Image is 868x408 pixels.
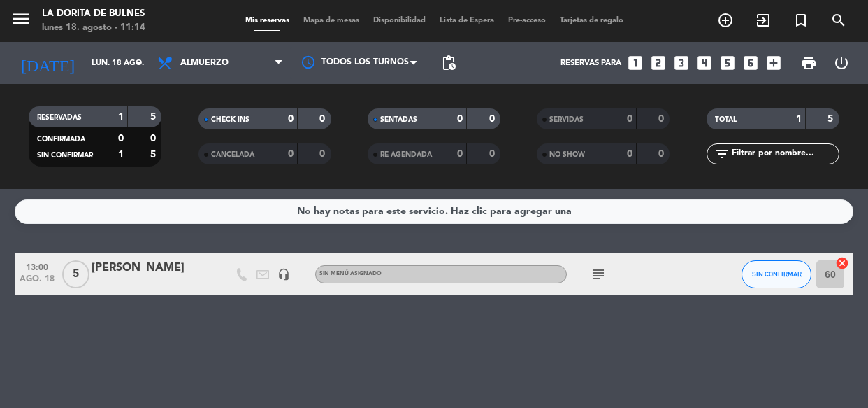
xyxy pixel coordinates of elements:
i: looks_3 [672,54,690,72]
span: NO SHOW [549,151,585,158]
i: looks_5 [718,54,737,72]
strong: 0 [658,149,667,159]
span: RE AGENDADA [380,151,432,158]
i: search [830,12,847,29]
span: Mapa de mesas [296,17,366,24]
strong: 0 [489,114,498,124]
i: looks_one [626,54,644,72]
span: TOTAL [715,116,737,123]
span: Pre-acceso [501,17,553,24]
span: SENTADAS [380,116,417,123]
i: looks_two [649,54,667,72]
strong: 0 [457,149,463,159]
i: add_circle_outline [717,12,734,29]
span: Disponibilidad [366,17,433,24]
span: CONFIRMADA [37,136,85,143]
strong: 5 [150,150,159,160]
span: Reservas para [560,59,621,68]
span: CANCELADA [211,151,254,158]
span: SERVIDAS [549,116,584,123]
i: cancel [835,256,849,270]
i: subject [590,266,607,283]
strong: 0 [118,134,124,143]
strong: 0 [319,114,328,124]
strong: 0 [457,114,463,124]
i: looks_4 [695,54,714,72]
strong: 0 [288,149,294,159]
div: LOG OUT [825,42,858,84]
strong: 1 [796,114,802,124]
span: Tarjetas de regalo [553,17,630,24]
span: SIN CONFIRMAR [752,270,802,278]
span: pending_actions [440,55,457,71]
div: No hay notas para este servicio. Haz clic para agregar una [297,204,572,220]
span: 5 [62,260,89,288]
button: SIN CONFIRMAR [742,260,811,288]
i: add_box [765,54,783,72]
span: Mis reservas [238,17,296,24]
div: lunes 18. agosto - 11:14 [42,21,145,35]
strong: 1 [118,112,124,122]
div: [PERSON_NAME] [92,259,210,277]
i: [DATE] [10,48,85,78]
div: La Dorita de Bulnes [42,7,145,21]
strong: 0 [288,114,294,124]
strong: 0 [658,114,667,124]
strong: 5 [827,114,836,124]
span: print [800,55,817,71]
span: 13:00 [20,258,55,274]
span: CHECK INS [211,116,249,123]
span: SIN CONFIRMAR [37,152,93,159]
span: Almuerzo [180,58,229,68]
strong: 5 [150,112,159,122]
i: looks_6 [742,54,760,72]
span: ago. 18 [20,274,55,290]
i: menu [10,8,31,29]
i: turned_in_not [793,12,809,29]
span: Sin menú asignado [319,271,382,276]
strong: 1 [118,150,124,160]
i: exit_to_app [755,12,772,29]
strong: 0 [319,149,328,159]
i: power_settings_new [833,55,850,71]
i: arrow_drop_down [130,55,147,71]
strong: 0 [489,149,498,159]
i: headset_mic [277,268,290,281]
button: menu [10,8,31,34]
strong: 0 [150,134,159,143]
span: RESERVADAS [37,114,82,121]
span: Lista de Espera [433,17,501,24]
input: Filtrar por nombre... [730,146,839,162]
strong: 0 [627,114,632,124]
strong: 0 [627,149,632,159]
i: filter_list [714,146,730,162]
